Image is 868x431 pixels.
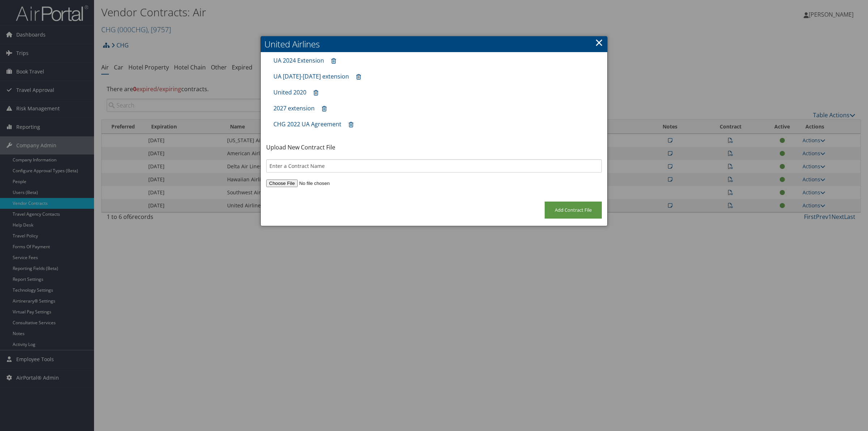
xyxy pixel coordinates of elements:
a: CHG 2022 UA Agreement [273,120,341,128]
a: UA 2024 Extension [273,56,324,64]
a: Remove contract [345,118,357,131]
a: Remove contract [353,70,365,84]
input: Enter a Contract Name [266,159,602,173]
h2: United Airlines [261,36,607,52]
a: Remove contract [328,54,340,68]
a: UA [DATE]-[DATE] extension [273,72,349,80]
p: Upload New Contract File [266,143,602,152]
input: Add Contract File [545,202,602,219]
a: Remove contract [318,102,330,115]
a: Remove contract [310,86,322,100]
a: 2027 extension [273,104,315,112]
a: × [595,35,603,50]
a: United 2020 [273,88,306,96]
